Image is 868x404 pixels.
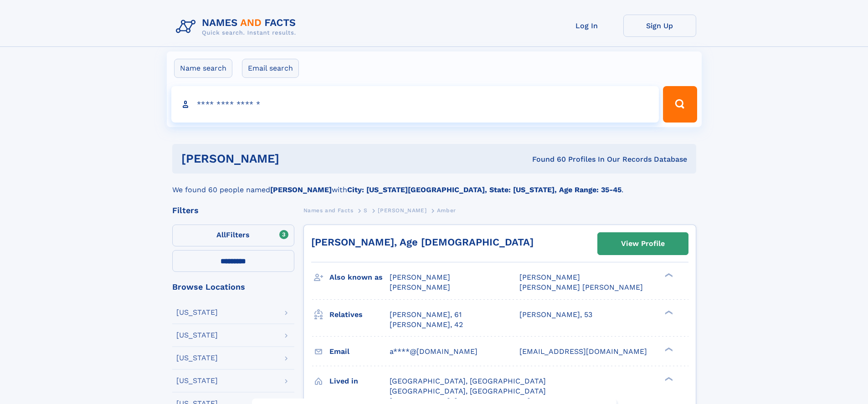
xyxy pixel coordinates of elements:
span: Amber [437,207,456,214]
span: [PERSON_NAME] [390,283,450,291]
span: All [216,230,226,239]
span: [GEOGRAPHIC_DATA], [GEOGRAPHIC_DATA] [390,377,546,385]
h3: Also known as [329,270,390,285]
div: [US_STATE] [176,309,218,316]
h3: Relatives [329,307,390,322]
a: S [364,205,368,216]
span: [EMAIL_ADDRESS][DOMAIN_NAME] [519,347,647,356]
div: ❯ [663,309,673,315]
label: Name search [174,59,232,78]
a: [PERSON_NAME], 42 [390,320,463,330]
div: ❯ [663,272,673,278]
div: ❯ [663,346,673,352]
div: [US_STATE] [176,332,218,339]
label: Filters [172,225,294,246]
a: [PERSON_NAME], 53 [519,310,592,320]
div: ❯ [663,376,673,382]
div: Filters [172,206,294,215]
input: search input [171,86,659,123]
h1: [PERSON_NAME] [181,153,406,164]
span: [PERSON_NAME] [519,273,580,281]
button: Search Button [663,86,697,123]
a: View Profile [598,233,688,255]
a: Sign Up [623,15,696,37]
div: We found 60 people named with . [172,174,696,195]
label: Email search [242,59,299,78]
a: [PERSON_NAME] [378,205,426,216]
div: [US_STATE] [176,354,218,362]
div: Found 60 Profiles In Our Records Database [406,154,687,164]
span: [PERSON_NAME] [PERSON_NAME] [519,283,643,291]
img: Logo Names and Facts [172,15,303,39]
h3: Lived in [329,373,390,389]
div: View Profile [621,233,665,254]
h3: Email [329,344,390,359]
div: [US_STATE] [176,377,218,384]
b: City: [US_STATE][GEOGRAPHIC_DATA], State: [US_STATE], Age Range: 35-45 [347,185,621,194]
a: Log In [550,15,623,37]
span: S [364,207,368,214]
span: [PERSON_NAME] [390,273,450,281]
div: Browse Locations [172,283,294,291]
a: [PERSON_NAME], Age [DEMOGRAPHIC_DATA] [311,236,534,248]
span: [PERSON_NAME] [378,207,426,214]
a: [PERSON_NAME], 61 [390,310,462,320]
b: [PERSON_NAME] [270,185,332,194]
a: Names and Facts [303,205,354,216]
span: [GEOGRAPHIC_DATA], [GEOGRAPHIC_DATA] [390,387,546,395]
